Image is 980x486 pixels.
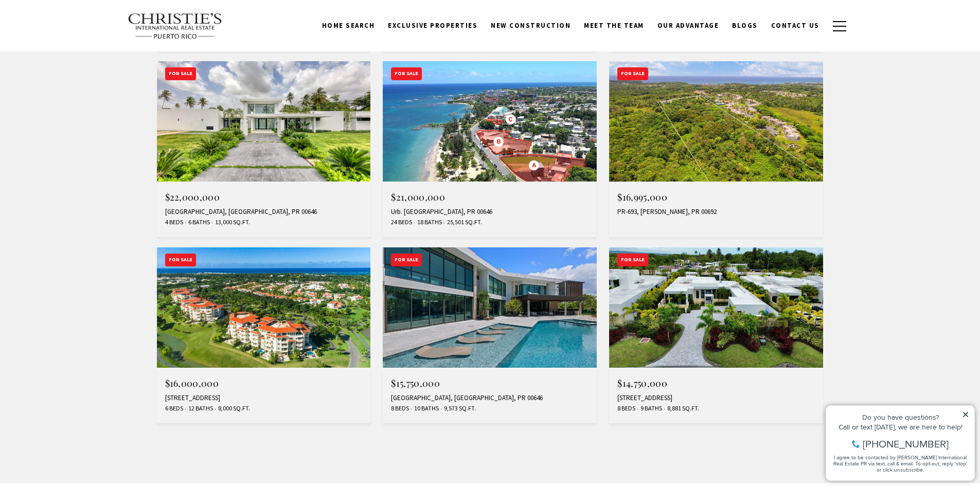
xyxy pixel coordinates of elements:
[609,247,823,423] a: For Sale For Sale $14,750,000 [STREET_ADDRESS] 8 Beds 9 Baths 8,881 Sq.Ft.
[391,67,422,80] div: For Sale
[212,218,250,227] span: 13,000 Sq.Ft.
[388,21,477,30] span: Exclusive Properties
[391,394,589,402] div: [GEOGRAPHIC_DATA], [GEOGRAPHIC_DATA], PR 00646
[186,404,213,413] span: 12 Baths
[617,67,648,80] div: For Sale
[383,61,597,182] img: For Sale
[11,33,149,40] div: Call or text [DATE], we are here to help!
[157,61,371,237] a: For Sale For Sale $22,000,000 [GEOGRAPHIC_DATA], [GEOGRAPHIC_DATA], PR 00646 4 Beds 6 Baths 13,00...
[617,191,667,203] span: $16,995,000
[609,61,823,237] a: For Sale For Sale $16,995,000 PR-693, [PERSON_NAME], PR 00692
[491,21,571,30] span: New Construction
[391,254,422,266] div: For Sale
[165,208,363,216] div: [GEOGRAPHIC_DATA], [GEOGRAPHIC_DATA], PR 00646
[157,247,371,423] a: For Sale For Sale $16,000,000 [STREET_ADDRESS] 6 Beds 12 Baths 8,000 Sq.Ft.
[617,394,815,402] div: [STREET_ADDRESS]
[315,16,382,35] a: Home Search
[42,48,128,59] span: [PHONE_NUMBER]
[165,404,183,413] span: 6 Beds
[412,404,439,413] span: 10 Baths
[165,218,183,227] span: 4 Beds
[617,377,667,389] span: $14,750,000
[13,63,147,83] span: I agree to be contacted by [PERSON_NAME] International Real Estate PR via text, call & email. To ...
[391,191,445,203] span: $21,000,000
[391,404,409,413] span: 8 Beds
[157,61,371,182] img: For Sale
[165,394,363,402] div: [STREET_ADDRESS]
[617,404,635,413] span: 8 Beds
[441,404,476,413] span: 9,573 Sq.Ft.
[381,16,484,35] a: Exclusive Properties
[383,247,597,423] a: For Sale For Sale $15,750,000 [GEOGRAPHIC_DATA], [GEOGRAPHIC_DATA], PR 00646 8 Beds 10 Baths 9,57...
[725,16,764,35] a: Blogs
[165,191,220,203] span: $22,000,000
[391,377,440,389] span: $15,750,000
[617,208,815,216] div: PR-693, [PERSON_NAME], PR 00692
[383,61,597,237] a: For Sale For Sale $21,000,000 Urb. [GEOGRAPHIC_DATA], PR 00646 24 Beds 18 Baths 25,501 Sq.Ft.
[617,254,648,266] div: For Sale
[771,21,819,30] span: Contact Us
[391,218,412,227] span: 24 Beds
[415,218,442,227] span: 18 Baths
[216,404,250,413] span: 8,000 Sq.Ft.
[11,23,149,30] div: Do you have questions?
[657,21,719,30] span: Our Advantage
[165,67,196,80] div: For Sale
[609,247,823,368] img: For Sale
[157,247,371,368] img: For Sale
[128,13,223,40] img: Christie's International Real Estate text transparent background
[444,218,482,227] span: 25,501 Sq.Ft.
[638,404,662,413] span: 9 Baths
[651,16,726,35] a: Our Advantage
[732,21,758,30] span: Blogs
[484,16,577,35] a: New Construction
[165,377,219,389] span: $16,000,000
[665,404,699,413] span: 8,881 Sq.Ft.
[165,254,196,266] div: For Sale
[826,11,853,41] button: button
[391,208,589,216] div: Urb. [GEOGRAPHIC_DATA], PR 00646
[577,16,651,35] a: Meet the Team
[186,218,210,227] span: 6 Baths
[383,247,597,368] img: For Sale
[609,61,823,182] img: For Sale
